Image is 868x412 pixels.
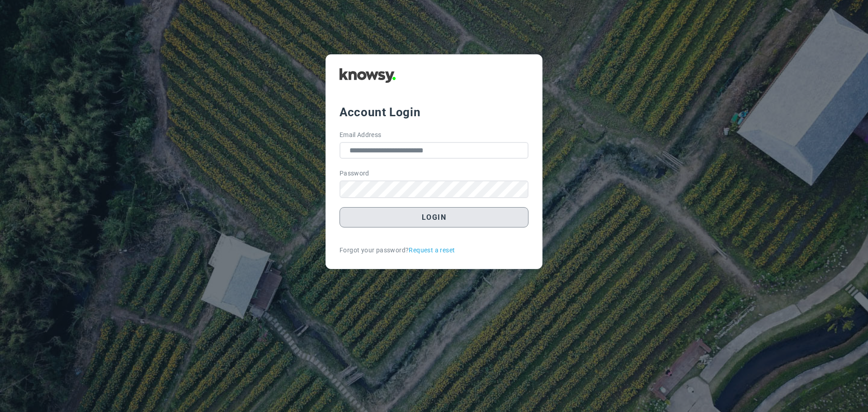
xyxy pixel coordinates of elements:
[340,130,382,140] label: Email Address
[409,246,455,255] a: Request a reset
[340,207,528,227] button: Login
[340,246,528,255] div: Forgot your password?
[340,169,369,178] label: Password
[340,104,528,120] div: Account Login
